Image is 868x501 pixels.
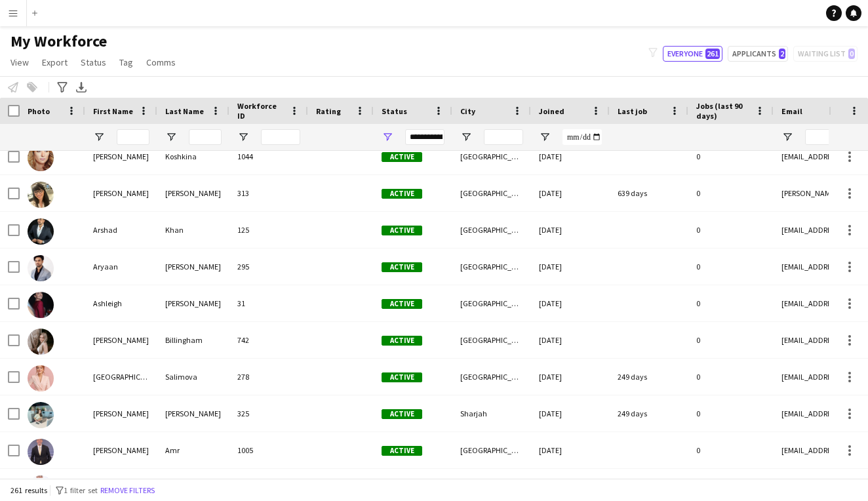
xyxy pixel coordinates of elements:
[28,145,54,171] img: Anna Koshkina
[531,395,610,431] div: [DATE]
[452,432,531,468] div: [GEOGRAPHIC_DATA]
[382,446,422,456] span: Active
[696,101,750,121] span: Jobs (last 90 days)
[93,106,133,116] span: First Name
[452,285,531,321] div: [GEOGRAPHIC_DATA]
[114,54,138,71] a: Tag
[157,249,229,285] div: [PERSON_NAME]
[781,106,802,116] span: Email
[237,101,285,121] span: Workforce ID
[261,129,300,145] input: Workforce ID Filter Input
[531,175,610,211] div: [DATE]
[85,359,157,395] div: [GEOGRAPHIC_DATA]
[85,175,157,211] div: [PERSON_NAME]
[688,432,774,468] div: 0
[663,46,722,62] button: Everyone261
[146,56,176,68] span: Comms
[75,54,111,71] a: Status
[688,285,774,321] div: 0
[316,106,341,116] span: Rating
[28,218,54,245] img: Arshad Khan
[64,485,98,495] span: 1 filter set
[28,329,54,355] img: Ashley Billingham
[781,131,793,143] button: Open Filter Menu
[117,129,149,145] input: First Name Filter Input
[157,322,229,358] div: Billingham
[728,46,788,62] button: Applicants2
[531,285,610,321] div: [DATE]
[28,365,54,391] img: Asya Salimova
[157,432,229,468] div: Amr
[37,54,73,71] a: Export
[10,56,29,68] span: View
[562,129,602,145] input: Joined Filter Input
[10,31,107,51] span: My Workforce
[157,395,229,431] div: [PERSON_NAME]
[531,212,610,248] div: [DATE]
[189,129,222,145] input: Last Name Filter Input
[688,359,774,395] div: 0
[705,49,720,59] span: 261
[28,402,54,428] img: Aya Cheaito
[229,138,308,174] div: 1044
[688,249,774,285] div: 0
[229,432,308,468] div: 1005
[382,372,422,382] span: Active
[157,285,229,321] div: [PERSON_NAME]
[229,285,308,321] div: 31
[688,395,774,431] div: 0
[229,212,308,248] div: 125
[610,175,688,211] div: 639 days
[452,212,531,248] div: [GEOGRAPHIC_DATA]
[229,395,308,431] div: 325
[539,131,551,143] button: Open Filter Menu
[157,175,229,211] div: [PERSON_NAME]
[141,54,181,71] a: Comms
[382,189,422,199] span: Active
[452,175,531,211] div: [GEOGRAPHIC_DATA]
[382,131,393,143] button: Open Filter Menu
[165,106,204,116] span: Last Name
[452,249,531,285] div: [GEOGRAPHIC_DATA]
[452,395,531,431] div: Sharjah
[229,175,308,211] div: 313
[28,292,54,318] img: Ashleigh Macfarlane
[531,249,610,285] div: [DATE]
[85,322,157,358] div: [PERSON_NAME]
[382,336,422,346] span: Active
[382,299,422,309] span: Active
[779,49,785,59] span: 2
[688,212,774,248] div: 0
[452,322,531,358] div: [GEOGRAPHIC_DATA]
[98,483,157,498] button: Remove filters
[484,129,523,145] input: City Filter Input
[28,182,54,208] img: Anna Murphy
[81,56,106,68] span: Status
[28,255,54,281] img: Aryaan Baig
[85,212,157,248] div: Arshad
[165,131,177,143] button: Open Filter Menu
[688,175,774,211] div: 0
[28,106,50,116] span: Photo
[610,359,688,395] div: 249 days
[531,322,610,358] div: [DATE]
[157,138,229,174] div: Koshkina
[5,54,34,71] a: View
[531,432,610,468] div: [DATE]
[42,56,68,68] span: Export
[539,106,564,116] span: Joined
[460,106,475,116] span: City
[610,395,688,431] div: 249 days
[237,131,249,143] button: Open Filter Menu
[531,359,610,395] div: [DATE]
[229,249,308,285] div: 295
[85,432,157,468] div: [PERSON_NAME]
[93,131,105,143] button: Open Filter Menu
[229,322,308,358] div: 742
[688,138,774,174] div: 0
[85,285,157,321] div: Ashleigh
[460,131,472,143] button: Open Filter Menu
[382,152,422,162] span: Active
[452,359,531,395] div: [GEOGRAPHIC_DATA]
[73,79,89,95] app-action-btn: Export XLSX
